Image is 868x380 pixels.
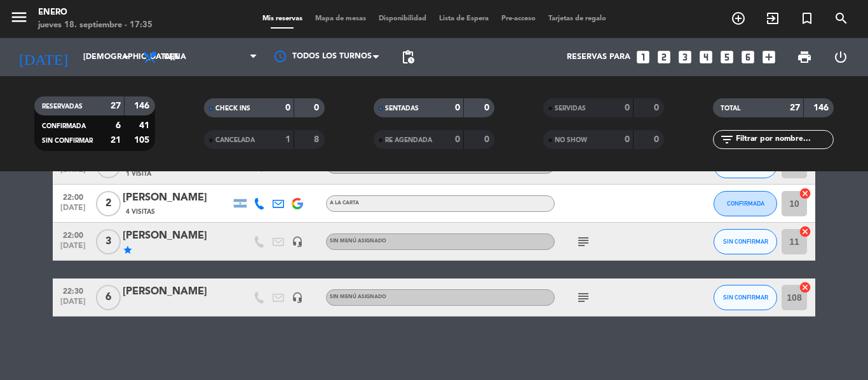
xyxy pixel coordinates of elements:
span: CONFIRMADA [42,123,86,129]
i: subject [576,290,591,305]
span: pending_actions [400,49,416,65]
span: 6 [96,285,121,310]
div: [PERSON_NAME] [123,228,231,244]
i: exit_to_app [765,11,780,26]
span: Reservas para [567,53,630,62]
strong: 0 [455,103,460,112]
span: CHECK INS [215,105,250,112]
span: Tarjetas de regalo [542,15,613,22]
i: filter_list [719,132,735,147]
span: [DATE] [57,204,89,218]
i: [DATE] [10,43,77,71]
strong: 0 [654,135,661,144]
span: SIN CONFIRMAR [42,138,93,144]
i: turned_in_not [799,11,815,26]
div: LOG OUT [822,38,858,76]
div: Enero [38,6,153,19]
strong: 0 [285,103,290,112]
span: Pre-acceso [495,15,542,22]
strong: 0 [455,135,460,144]
i: star [123,245,133,255]
div: [PERSON_NAME] [123,284,231,300]
span: RESERVADAS [42,103,83,110]
i: cancel [799,225,811,238]
span: RE AGENDADA [385,137,432,143]
strong: 0 [625,135,630,144]
button: SIN CONFIRMAR [714,285,777,310]
button: CONFIRMADA [714,191,777,216]
strong: 1 [285,135,290,144]
strong: 21 [111,136,121,145]
i: cancel [799,187,811,200]
span: Disponibilidad [372,15,433,22]
i: subject [576,234,591,249]
span: [DATE] [57,298,89,312]
strong: 8 [314,135,322,144]
i: looks_6 [740,49,756,65]
i: power_settings_new [833,49,848,65]
span: CANCELADA [215,137,255,143]
span: CONFIRMADA [727,200,764,207]
span: SIN CONFIRMAR [723,294,768,301]
span: 22:30 [57,283,89,298]
span: Mis reservas [256,15,309,22]
strong: 27 [790,103,800,112]
span: Sin menú asignado [330,294,386,299]
i: menu [10,8,29,27]
strong: 0 [484,135,492,144]
span: Sin menú asignado [330,239,386,244]
strong: 41 [139,121,152,130]
span: 3 [96,229,121,254]
strong: 0 [314,103,322,112]
span: 1 Visita [126,169,151,179]
span: SIN CONFIRMAR [723,238,768,245]
div: [PERSON_NAME] [123,190,231,206]
i: looks_one [635,49,651,65]
i: looks_3 [677,49,693,65]
span: print [797,49,812,65]
span: 4 Visitas [126,207,155,217]
span: [DATE] [57,166,89,180]
i: looks_two [656,49,672,65]
span: Cena [164,53,186,62]
span: TOTAL [721,105,740,112]
span: Lista de Espera [433,15,495,22]
i: add_box [761,49,777,65]
strong: 6 [116,121,121,130]
strong: 0 [654,103,661,112]
i: headset_mic [292,236,303,247]
i: search [834,11,849,26]
span: 22:00 [57,189,89,204]
i: cancel [799,281,811,294]
span: SERVIDAS [555,105,586,112]
button: menu [10,8,29,31]
i: looks_5 [719,49,735,65]
button: SIN CONFIRMAR [714,229,777,254]
span: 2 [96,191,121,216]
span: NO SHOW [555,137,587,143]
span: Mapa de mesas [309,15,372,22]
strong: 146 [134,102,152,110]
strong: 27 [111,102,121,110]
i: looks_4 [698,49,714,65]
strong: 0 [484,103,492,112]
span: 22:00 [57,227,89,242]
i: arrow_drop_down [118,49,133,65]
span: SENTADAS [385,105,419,112]
span: [DATE] [57,242,89,256]
i: add_circle_outline [731,11,746,26]
strong: 105 [134,136,152,145]
strong: 146 [813,103,831,112]
span: A LA CARTA [330,200,359,206]
div: jueves 18. septiembre - 17:35 [38,19,153,32]
input: Filtrar por nombre... [735,133,833,147]
img: google-logo.png [292,198,303,209]
i: headset_mic [292,292,303,303]
strong: 0 [625,103,630,112]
